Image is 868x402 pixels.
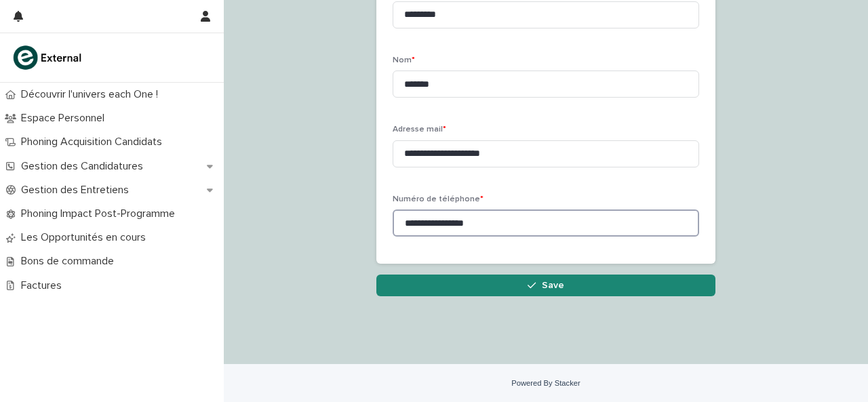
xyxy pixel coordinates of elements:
[376,275,715,296] button: Save
[16,136,173,148] p: Phoning Acquisition Candidats
[542,281,564,290] span: Save
[16,207,186,220] p: Phoning Impact Post-Programme
[16,160,154,173] p: Gestion des Candidatures
[393,195,484,203] span: Numéro de téléphone
[11,44,85,71] img: bc51vvfgR2QLHU84CWIQ
[16,88,169,101] p: Découvrir l'univers each One !
[16,255,125,268] p: Bons de commande
[16,112,115,125] p: Espace Personnel
[16,184,140,197] p: Gestion des Entretiens
[511,379,580,387] a: Powered By Stacker
[393,56,415,64] span: Nom
[393,125,446,134] span: Adresse mail
[16,279,73,292] p: Factures
[16,231,157,244] p: Les Opportunités en cours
